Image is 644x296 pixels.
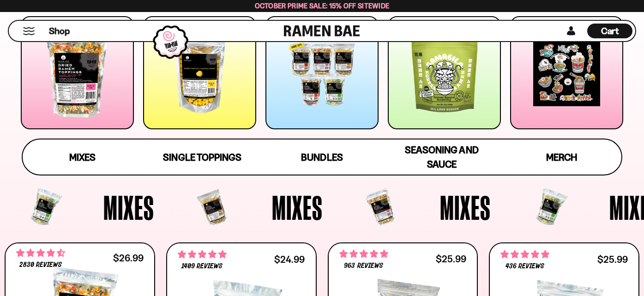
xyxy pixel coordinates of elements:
[405,144,478,170] span: Seasoning and Sauce
[262,139,382,175] a: Bundles
[181,263,223,270] span: 1409 reviews
[142,139,262,175] a: Single Toppings
[502,139,621,175] a: Merch
[272,190,323,224] span: Mixes
[178,248,227,260] span: 4.76 stars
[587,21,632,41] div: Cart
[103,190,154,224] span: Mixes
[436,254,466,263] div: $25.99
[597,255,628,264] div: $25.99
[49,25,70,37] span: Shop
[601,25,619,36] span: Cart
[16,247,65,259] span: 4.68 stars
[255,1,390,10] span: October Prime Sale: 15% off Sitewide
[19,261,62,269] span: 2830 reviews
[506,263,544,270] span: 436 reviews
[274,255,305,264] div: $24.99
[382,139,501,175] a: Seasoning and Sauce
[49,24,70,38] a: Shop
[339,248,388,260] span: 4.75 stars
[440,190,491,224] span: Mixes
[163,151,241,163] span: Single Toppings
[23,27,35,35] button: Mobile Menu Trigger
[500,248,549,260] span: 4.76 stars
[113,254,144,262] div: $26.99
[344,262,383,270] span: 963 reviews
[301,151,343,163] span: Bundles
[546,151,577,163] span: Merch
[23,139,142,175] a: Mixes
[69,151,96,163] span: Mixes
